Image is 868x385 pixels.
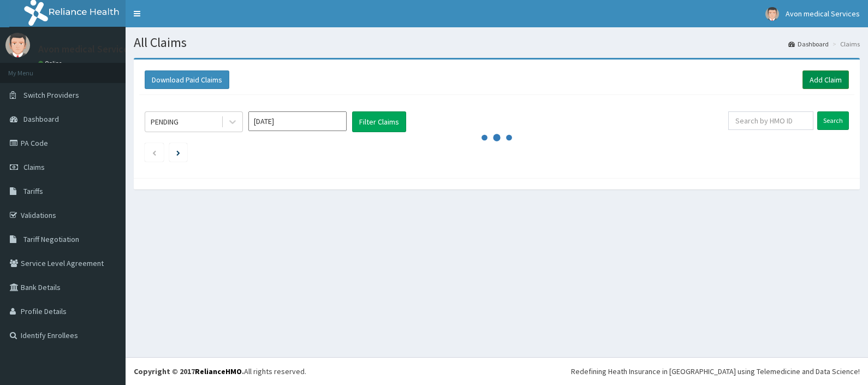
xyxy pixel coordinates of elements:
button: Filter Claims [352,111,406,132]
a: Next page [176,147,180,157]
span: Tariff Negotiation [23,234,79,244]
footer: All rights reserved. [126,357,868,385]
img: User Image [5,33,30,57]
span: Tariffs [23,186,43,196]
li: Claims [830,39,860,49]
span: Claims [23,162,45,172]
a: RelianceHMO [195,366,242,376]
input: Search [817,111,849,130]
input: Select Month and Year [248,111,347,131]
span: Avon medical Services [786,9,860,19]
a: Online [38,60,64,67]
div: Redefining Heath Insurance in [GEOGRAPHIC_DATA] using Telemedicine and Data Science! [571,366,860,377]
strong: Copyright © 2017 . [134,366,244,376]
h1: All Claims [134,35,860,50]
img: User Image [765,7,779,21]
a: Dashboard [788,39,829,49]
svg: audio-loading [480,121,513,154]
div: PENDING [151,116,179,127]
p: Avon medical Services [38,44,133,54]
input: Search by HMO ID [728,111,813,130]
span: Switch Providers [23,90,79,100]
a: Add Claim [802,70,849,89]
a: Previous page [152,147,157,157]
span: Dashboard [23,114,59,124]
button: Download Paid Claims [145,70,229,89]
